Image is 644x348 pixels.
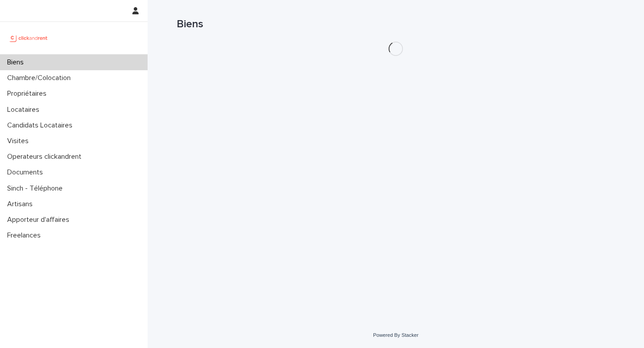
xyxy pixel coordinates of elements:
[4,200,40,208] p: Artisans
[4,168,50,177] p: Documents
[177,18,615,31] h1: Biens
[4,184,70,193] p: Sinch - Téléphone
[4,89,54,98] p: Propriétaires
[4,121,80,130] p: Candidats Locataires
[4,74,78,82] p: Chambre/Colocation
[4,106,47,114] p: Locataires
[4,58,31,67] p: Biens
[4,137,36,145] p: Visites
[373,332,418,338] a: Powered By Stacker
[4,216,76,224] p: Apporteur d'affaires
[4,231,48,240] p: Freelances
[4,153,89,161] p: Operateurs clickandrent
[7,29,51,47] img: UCB0brd3T0yccxBKYDjQ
